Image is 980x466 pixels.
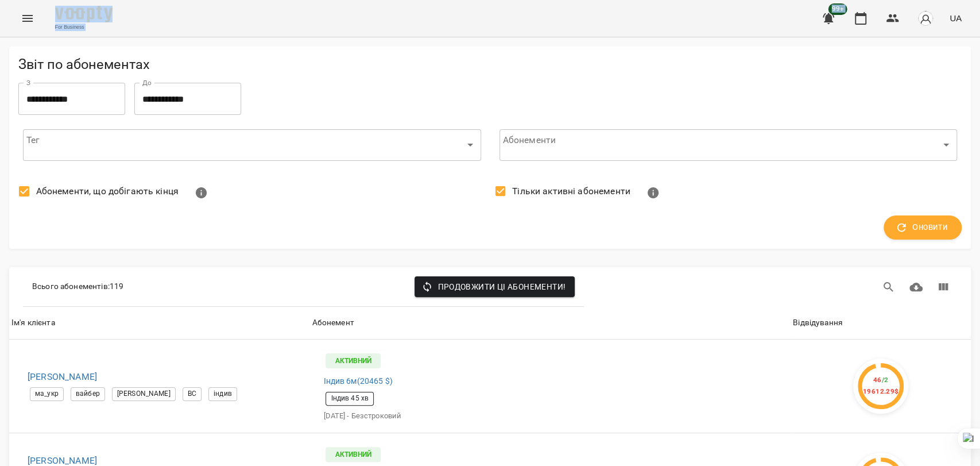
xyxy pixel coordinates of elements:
a: АктивнийІндив 6м(20465 $)Індив 45 хв[DATE] - Безстроковий [319,346,781,426]
div: Ім'я клієнта [11,316,55,330]
span: вайбер [71,389,104,399]
span: 99+ [828,3,847,15]
a: [PERSON_NAME]ма_укрвайбер[PERSON_NAME]ВСіндив [18,369,300,403]
div: Table Toolbar [9,267,971,307]
button: Продовжити ці абонементи! [415,276,575,297]
img: avatar_s.png [917,10,933,26]
button: Пошук [875,274,902,301]
span: ма_укр [30,389,63,399]
div: Сортувати [11,316,55,330]
p: Всього абонементів : 119 [32,281,123,292]
span: Відвідування [793,316,969,330]
button: Завантажити CSV [902,274,930,301]
button: UA [945,7,966,29]
span: ВС [183,389,201,399]
h6: [PERSON_NAME] [28,369,300,385]
div: 46 19612.29 $ [863,375,899,397]
span: Індив 45 хв [326,394,373,403]
p: Активний [326,447,381,462]
button: Menu [14,5,41,32]
span: Тільки активні абонементи [512,184,630,198]
div: ​ [23,129,481,161]
button: Вигляд колонок [929,274,957,301]
button: Показати абонементи з 3 або менше відвідуваннями або що закінчуються протягом 7 днів [188,179,215,207]
div: ​ [499,129,958,161]
span: Індив 6м ( 20465 $ ) [323,375,392,387]
span: UA [950,12,962,24]
div: Сортувати [312,316,354,330]
div: Відвідування [793,316,843,330]
span: Абонемент [312,316,788,330]
p: [DATE] - Безстроковий [323,410,777,422]
span: For Business [55,24,113,31]
span: / 2 [881,376,888,384]
button: Оновити [884,215,962,240]
h5: Звіт по абонементах [18,56,962,74]
span: індив [209,389,237,399]
div: Сортувати [793,316,843,330]
span: Оновити [897,220,948,235]
span: Ім'я клієнта [11,316,307,330]
div: Абонемент [312,316,354,330]
span: Продовжити ці абонементи! [424,280,565,294]
p: Активний [326,353,381,368]
button: Показувати тільки абонементи з залишком занять або з відвідуваннями. Активні абонементи - це ті, ... [640,179,667,207]
img: Voopty Logo [55,6,113,22]
span: [PERSON_NAME] [113,389,175,399]
span: Абонементи, що добігають кінця [36,184,179,198]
